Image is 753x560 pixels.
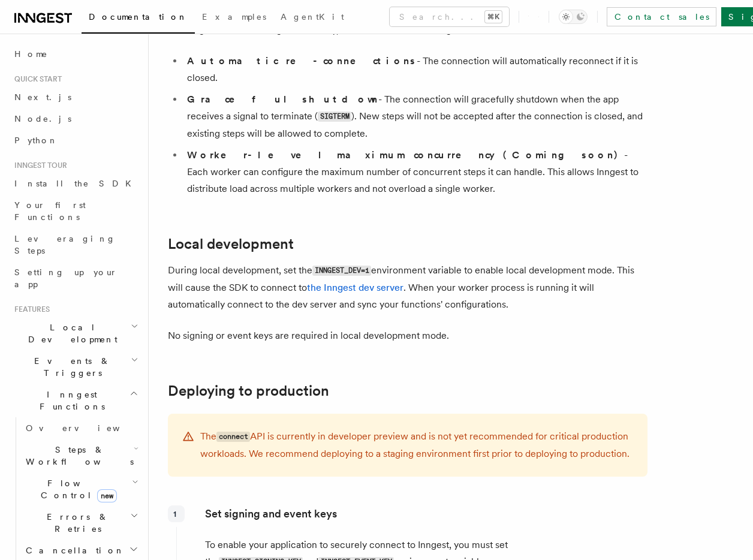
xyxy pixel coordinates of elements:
[183,91,647,142] li: - The connection will gracefully shutdown when the app receives a signal to terminate ( ). New st...
[21,417,141,439] a: Overview
[216,432,250,442] code: connect
[195,4,273,32] a: Examples
[14,200,86,222] span: Your first Functions
[14,179,138,188] span: Install the SDK
[14,92,71,102] span: Next.js
[14,234,116,255] span: Leveraging Steps
[10,317,141,350] button: Local Development
[10,43,141,65] a: Home
[10,384,141,417] button: Inngest Functions
[10,355,131,379] span: Events & Triggers
[10,350,141,384] button: Events & Triggers
[10,173,141,194] a: Install the SDK
[10,321,131,345] span: Local Development
[14,114,71,124] span: Node.js
[14,267,118,289] span: Setting up your app
[205,505,647,522] p: Set signing and event keys
[21,544,125,556] span: Cancellation
[200,428,633,462] p: The API is currently in developer preview and is not yet recommended for critical production work...
[187,94,378,105] strong: Graceful shutdown
[10,130,141,151] a: Python
[273,4,351,32] a: AgentKit
[10,305,50,314] span: Features
[10,389,129,413] span: Inngest Functions
[10,261,141,295] a: Setting up your app
[82,4,195,34] a: Documentation
[21,439,141,472] button: Steps & Workflows
[559,10,588,24] button: Toggle dark mode
[10,161,67,170] span: Inngest tour
[10,228,141,261] a: Leveraging Steps
[183,147,647,197] li: - Each worker can configure the maximum number of concurrent steps it can handle. This allows Inn...
[607,7,716,26] a: Contact sales
[21,444,134,468] span: Steps & Workflows
[14,48,48,60] span: Home
[168,505,185,522] div: 1
[97,489,117,502] span: new
[187,55,417,67] strong: Automatic re-connections
[202,12,266,22] span: Examples
[168,236,294,252] a: Local development
[168,383,329,399] a: Deploying to production
[10,86,141,108] a: Next.js
[318,112,351,122] code: SIGTERM
[21,472,141,506] button: Flow Controlnew
[89,12,188,22] span: Documentation
[485,11,502,23] kbd: ⌘K
[281,12,344,22] span: AgentKit
[14,136,58,145] span: Python
[183,53,647,86] li: - The connection will automatically reconnect if it is closed.
[26,423,149,433] span: Overview
[168,327,647,344] p: No signing or event keys are required in local development mode.
[21,511,130,535] span: Errors & Retries
[21,506,141,540] button: Errors & Retries
[168,262,647,313] p: During local development, set the environment variable to enable local development mode. This wil...
[187,149,624,161] strong: Worker-level maximum concurrency (Coming soon)
[21,477,132,501] span: Flow Control
[10,74,62,84] span: Quick start
[390,7,509,26] button: Search...⌘K
[307,282,403,293] a: the Inngest dev server
[312,266,371,276] code: INNGEST_DEV=1
[10,194,141,228] a: Your first Functions
[10,108,141,130] a: Node.js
